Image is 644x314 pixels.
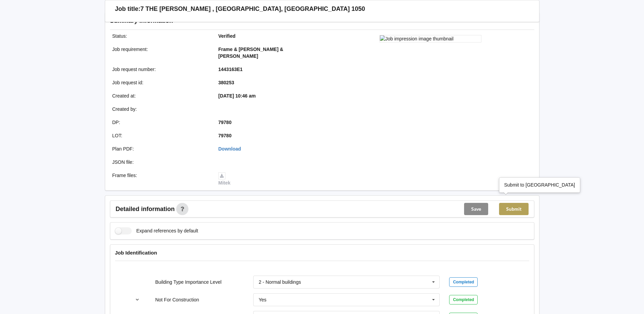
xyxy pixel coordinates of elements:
div: Status : [108,33,214,39]
div: 2 - Normal buildings [259,280,301,284]
img: Job impression image thumbnail [380,35,481,42]
button: reference-toggle [131,294,144,306]
h3: 7 THE [PERSON_NAME] , [GEOGRAPHIC_DATA], [GEOGRAPHIC_DATA] 1050 [141,5,365,13]
a: Download [218,146,241,152]
div: Created by : [108,106,214,112]
a: Mitek [218,173,231,186]
div: Job requirement : [108,46,214,59]
b: 79780 [218,133,232,138]
h4: Job Identification [115,249,529,256]
b: Frame & [PERSON_NAME] & [PERSON_NAME] [218,47,283,59]
div: Job request id : [108,79,214,86]
b: Verified [218,33,236,39]
div: Completed [449,295,478,304]
h3: Job title: [115,5,141,13]
div: Submit to [GEOGRAPHIC_DATA] [504,181,575,188]
b: 1443163E1 [218,67,243,72]
b: 380253 [218,80,234,85]
div: LOT : [108,132,214,139]
div: Yes [259,297,266,302]
span: Detailed information [116,206,175,212]
div: Plan PDF : [108,145,214,152]
label: Building Type Importance Level [155,279,221,285]
div: Completed [449,277,478,287]
div: Created at : [108,92,214,99]
b: [DATE] 10:46 am [218,93,256,99]
div: Frame files : [108,172,214,186]
label: Not For Construction [155,297,199,302]
label: Expand references by default [115,227,198,234]
button: Submit [499,203,529,215]
b: 79780 [218,120,232,125]
div: JSON file : [108,159,214,165]
div: Job request number : [108,66,214,73]
div: DP : [108,119,214,126]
